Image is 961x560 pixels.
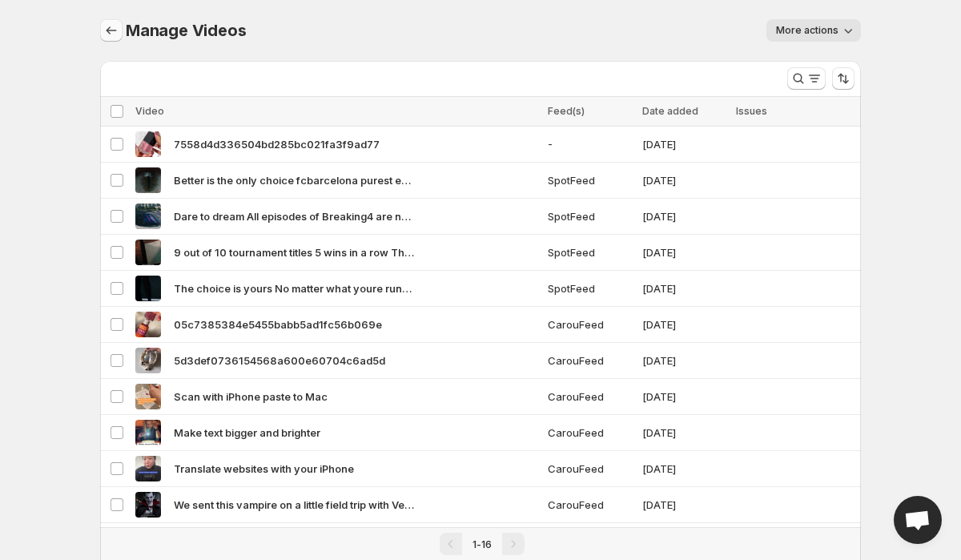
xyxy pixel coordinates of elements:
[548,461,632,477] span: CarouFeed
[548,172,632,188] span: SpotFeed
[100,19,123,42] button: Manage Videos
[787,67,826,90] button: Search and filter results
[637,271,731,307] td: [DATE]
[135,131,161,157] img: 7558d4d336504bd285bc021fa3f9ad77
[548,105,585,117] span: Feed(s)
[832,67,854,90] button: Sort the results
[174,389,328,405] span: Scan with iPhone paste to Mac
[174,497,414,513] span: We sent this vampire on a little field trip with Veo 3 in Google Gemini Where should he go next H...
[637,307,731,343] td: [DATE]
[637,379,731,415] td: [DATE]
[174,353,385,369] span: 5d3def0736154568a600e60704c6ad5d
[637,451,731,487] td: [DATE]
[637,343,731,379] td: [DATE]
[135,240,161,265] img: 9 out of 10 tournament titles 5 wins in a row The Canarinha flies to the topagain But theres no s...
[894,496,942,544] a: Open chat
[135,420,161,445] img: Make text bigger and brighter
[135,203,161,229] img: Dare to dream All episodes of Breaking4 are now streaming
[548,280,632,296] span: SpotFeed
[135,492,161,518] img: We sent this vampire on a little field trip with Veo 3 in Google Gemini Where should he go next H...
[548,425,632,441] span: CarouFeed
[174,425,320,441] span: Make text bigger and brighter
[100,527,861,560] nav: Pagination
[548,353,632,369] span: CarouFeed
[548,208,632,224] span: SpotFeed
[135,105,164,117] span: Video
[174,461,354,477] span: Translate websites with your iPhone
[637,415,731,451] td: [DATE]
[548,316,632,332] span: CarouFeed
[174,136,380,152] span: 7558d4d336504bd285bc021fa3f9ad77
[776,24,838,37] span: More actions
[126,21,246,40] span: Manage Videos
[548,497,632,513] span: CarouFeed
[174,172,414,188] span: Better is the only choice fcbarcelona purest expression of footballing perfection meets the const...
[472,538,492,550] span: 1-16
[637,523,731,559] td: [DATE]
[548,136,632,152] span: -
[637,127,731,163] td: [DATE]
[135,348,161,373] img: 5d3def0736154568a600e60704c6ad5d
[637,235,731,271] td: [DATE]
[135,312,161,337] img: 05c7385384e5455babb5ad1fc56b069e
[637,487,731,523] td: [DATE]
[174,208,414,224] span: Dare to dream All episodes of Breaking4 are now streaming
[174,244,414,260] span: 9 out of 10 tournament titles 5 wins in a row The Canarinha flies to the topagain But theres no s...
[135,384,161,409] img: Scan with iPhone paste to Mac
[135,456,161,481] img: Translate websites with your iPhone
[642,105,698,117] span: Date added
[135,276,161,301] img: The choice is yours No matter what youre running more Run in the all-new Pegasus Vomero and Struc...
[548,244,632,260] span: SpotFeed
[135,167,161,193] img: Better is the only choice fcbarcelona purest expression of footballing perfection meets the const...
[548,389,632,405] span: CarouFeed
[174,280,414,296] span: The choice is yours No matter what youre running more Run in the all-new Pegasus Vomero and Struc...
[174,316,382,332] span: 05c7385384e5455babb5ad1fc56b069e
[637,163,731,199] td: [DATE]
[637,199,731,235] td: [DATE]
[736,105,767,117] span: Issues
[766,19,861,42] button: More actions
